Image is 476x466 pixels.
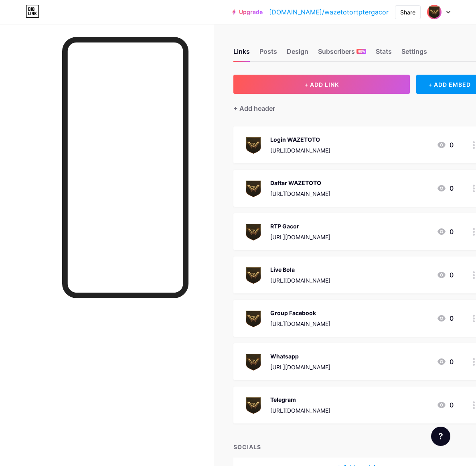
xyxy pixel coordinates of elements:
img: RTP Gacor [243,221,264,242]
a: [DOMAIN_NAME]/wazetotortptergacor [269,7,389,17]
img: Whatsapp [243,351,264,372]
div: 0 [437,270,454,280]
div: Live Bola [270,265,330,274]
div: Group Facebook [270,309,330,317]
div: 0 [437,227,454,236]
img: Daftar WAZETOTO [243,178,264,199]
div: Links [233,47,250,61]
div: [URL][DOMAIN_NAME] [270,276,330,285]
div: Whatsapp [270,352,330,360]
div: Login WAZETOTO [270,135,330,144]
div: 0 [437,400,454,410]
div: Share [400,8,415,16]
img: Sahzia Joka [427,4,442,20]
div: Subscribers [318,47,366,61]
div: Stats [376,47,392,61]
div: RTP Gacor [270,222,330,230]
div: 0 [437,357,454,366]
div: Telegram [270,395,330,404]
div: [URL][DOMAIN_NAME] [270,406,330,415]
div: Design [287,47,308,61]
div: 0 [437,140,454,150]
div: [URL][DOMAIN_NAME] [270,319,330,328]
img: Telegram [243,395,264,415]
div: [URL][DOMAIN_NAME] [270,363,330,371]
div: [URL][DOMAIN_NAME] [270,233,330,241]
img: Group Facebook [243,308,264,329]
span: + ADD LINK [304,81,339,88]
button: + ADD LINK [233,75,410,94]
div: [URL][DOMAIN_NAME] [270,146,330,155]
div: Settings [401,47,427,61]
img: Login WAZETOTO [243,134,264,155]
div: + Add header [233,104,275,113]
a: Upgrade [232,9,263,15]
span: NEW [358,49,365,54]
img: Live Bola [243,265,264,285]
div: 0 [437,313,454,323]
div: [URL][DOMAIN_NAME] [270,189,330,198]
div: Daftar WAZETOTO [270,179,330,187]
div: Posts [259,47,277,61]
div: 0 [437,183,454,193]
